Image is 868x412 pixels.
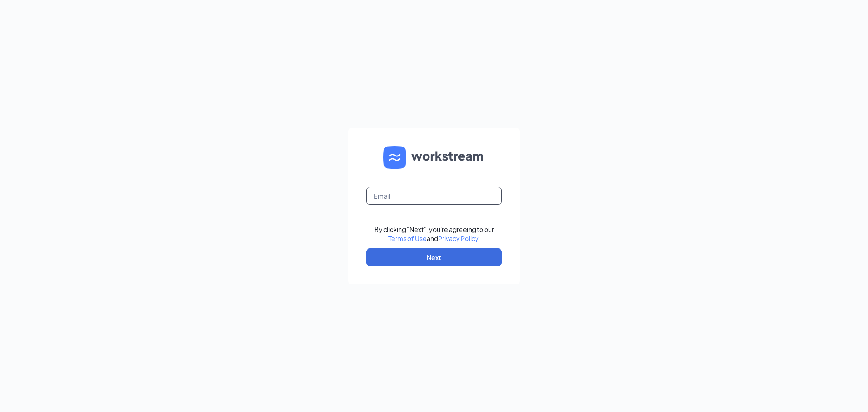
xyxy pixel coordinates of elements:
[366,187,502,205] input: Email
[374,225,494,243] div: By clicking "Next", you're agreeing to our and .
[388,234,427,242] a: Terms of Use
[438,234,478,242] a: Privacy Policy
[383,146,485,169] img: WS logo and Workstream text
[366,248,502,266] button: Next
